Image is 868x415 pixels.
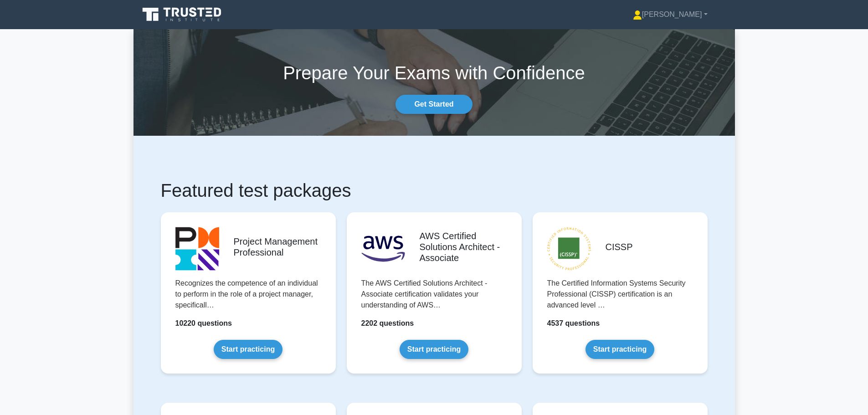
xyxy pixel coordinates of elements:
[400,340,468,359] a: Start practicing
[161,179,708,201] h1: Featured test packages
[214,340,282,359] a: Start practicing
[395,95,472,114] a: Get Started
[134,62,735,84] h1: Prepare Your Exams with Confidence
[611,5,729,24] a: [PERSON_NAME]
[586,340,654,359] a: Start practicing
